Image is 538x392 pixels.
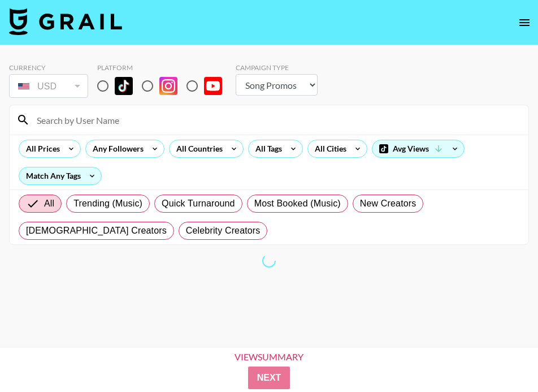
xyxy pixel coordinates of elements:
[249,140,284,157] div: All Tags
[204,77,222,95] img: YouTube
[11,76,86,96] div: USD
[225,352,313,362] div: View Summary
[19,140,62,157] div: All Prices
[513,11,536,34] button: open drawer
[170,140,225,157] div: All Countries
[19,167,101,184] div: Match Any Tags
[262,254,276,268] span: Refreshing lists, countries, bookers, clients, tags, cities, talent, talent...
[44,197,54,210] span: All
[73,197,142,210] span: Trending (Music)
[254,197,341,210] span: Most Booked (Music)
[308,140,349,157] div: All Cities
[248,367,290,389] button: Next
[9,72,88,100] div: Currency is locked to USD
[9,8,122,35] img: Grail Talent
[360,197,416,210] span: New Creators
[30,111,522,129] input: Search by User Name
[159,77,177,95] img: Instagram
[97,63,231,72] div: Platform
[481,335,524,378] iframe: Drift Widget Chat Controller
[26,224,167,238] span: [DEMOGRAPHIC_DATA] Creators
[372,140,464,157] div: Avg Views
[9,63,88,72] div: Currency
[162,197,235,210] span: Quick Turnaround
[236,63,318,72] div: Campaign Type
[115,77,133,95] img: TikTok
[186,224,261,238] span: Celebrity Creators
[86,140,146,157] div: Any Followers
